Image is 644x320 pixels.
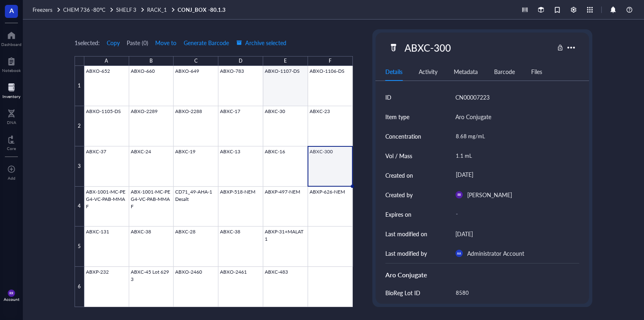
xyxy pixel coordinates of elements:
div: [PERSON_NAME] [467,190,512,200]
div: BioReg Lot ID [385,288,420,297]
div: Account [4,297,20,302]
span: RACK_1 [147,6,167,13]
button: Copy [106,36,120,49]
div: - [452,207,576,222]
a: SHELF 3RACK_1 [116,6,176,13]
button: Archive selected [236,36,287,49]
div: 1 selected: [75,38,100,47]
div: Administrator Account [467,248,524,258]
div: 5 [75,226,84,267]
div: Last modified by [385,249,427,258]
a: Inventory [2,81,20,99]
div: DNA [7,120,16,125]
span: Copy [107,39,120,46]
div: C [194,56,198,66]
div: CN00007223 [455,92,490,102]
div: Aro Conjugate [455,112,491,122]
div: Created by [385,190,413,199]
div: Files [531,67,542,76]
span: RR [9,291,13,295]
div: Expires on [385,210,411,219]
a: Core [7,133,16,151]
span: Archive selected [236,39,286,46]
span: RR [457,193,461,196]
div: Created on [385,171,413,180]
div: D [239,56,242,66]
a: CHEM 736 -80°C [63,6,114,13]
button: Generate Barcode [183,36,229,49]
div: 6 [75,267,84,307]
a: Notebook [2,55,21,73]
div: Details [385,67,402,76]
button: Paste (0) [127,36,148,49]
div: Item type [385,112,409,121]
div: A [105,56,108,66]
span: Move to [155,39,176,46]
span: SHELF 3 [116,6,136,13]
div: 4 [75,187,84,227]
div: B [149,56,153,66]
div: 1 [75,66,84,106]
div: Aro Conjugate [385,270,580,280]
div: 8580 [452,284,576,301]
a: Freezers [33,6,62,13]
a: Dashboard [1,29,22,47]
div: Inventory [2,94,20,99]
span: AA [457,252,461,255]
div: F [329,56,332,66]
div: Vol / Mass [385,151,412,160]
div: 3 [75,146,84,187]
div: ABXC-300 [401,39,455,56]
div: Concentration [385,132,421,141]
div: 1.1 mL [452,147,576,164]
div: ID [385,93,391,102]
div: [DATE] [455,229,473,239]
div: 2 [75,106,84,146]
div: Barcode [494,67,515,76]
span: CHEM 736 -80°C [63,6,106,13]
div: Dashboard [1,42,22,47]
div: Add [8,176,15,181]
div: 8.68 mg/mL [452,128,576,145]
div: Notebook [2,68,21,73]
div: [DATE] [452,168,576,183]
span: Freezers [33,6,53,13]
div: E [284,56,287,66]
button: Move to [155,36,177,49]
span: A [9,5,14,15]
div: Last modified on [385,229,427,238]
div: Metadata [454,67,478,76]
a: DNA [7,107,16,125]
div: Activity [419,67,437,76]
div: Core [7,146,16,151]
span: Generate Barcode [184,39,229,46]
a: CONJ_BOX -80.1.3 [178,6,227,13]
